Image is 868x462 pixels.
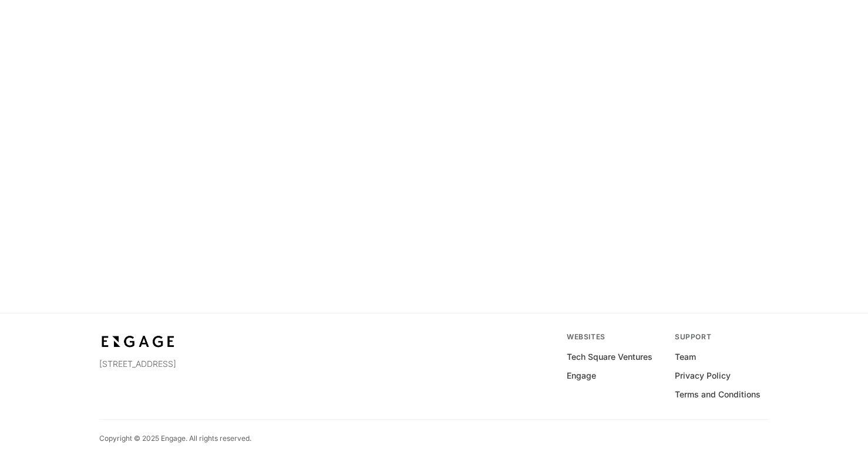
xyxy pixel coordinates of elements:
p: [STREET_ADDRESS] [99,358,303,370]
a: Terms and Conditions [675,389,761,400]
a: LinkedIn [99,384,109,393]
ul: Social media [99,384,303,393]
a: Engage [567,370,596,382]
a: X (Twitter) [118,384,127,393]
a: Privacy Policy [675,370,731,382]
a: Team [675,351,696,363]
img: bdf1fb74-1727-4ba0-a5bd-bc74ae9fc70b.jpeg [99,332,177,351]
div: Support [675,332,769,342]
p: Copyright © 2025 Engage. All rights reserved. [99,434,251,443]
a: Instagram [137,384,146,393]
a: Tech Square Ventures [567,351,652,363]
div: Websites [567,332,661,342]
